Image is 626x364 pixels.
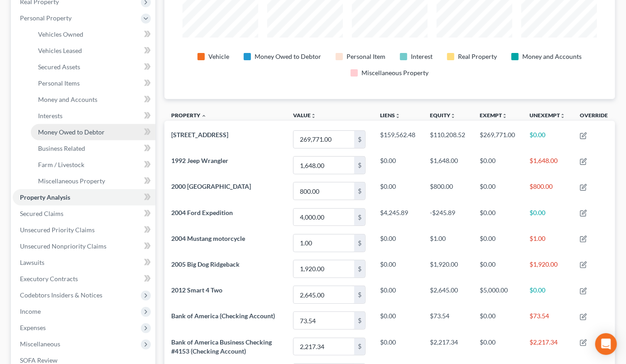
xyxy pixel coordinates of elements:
[20,242,106,250] span: Unsecured Nonpriority Claims
[458,52,497,61] div: Real Property
[595,333,617,355] div: Open Intercom Messenger
[38,128,105,136] span: Money Owed to Debtor
[13,222,155,238] a: Unsecured Priority Claims
[38,96,97,103] span: Money and Accounts
[294,312,354,329] input: 0.00
[450,113,456,119] i: unfold_more
[311,113,316,119] i: unfold_more
[522,126,573,152] td: $0.00
[31,26,155,43] a: Vehicles Owned
[522,52,582,61] div: Money and Accounts
[31,43,155,59] a: Vehicles Leased
[172,338,272,355] span: Bank of America Business Checking #4153 (Checking Account)
[522,256,573,282] td: $1,920.00
[472,153,522,178] td: $0.00
[430,112,456,119] a: Equityunfold_more
[472,282,522,307] td: $5,000.00
[480,112,507,119] a: Exemptunfold_more
[294,131,354,148] input: 0.00
[522,334,573,359] td: $2,217.34
[423,178,472,204] td: $800.00
[560,113,565,119] i: unfold_more
[373,178,423,204] td: $0.00
[20,275,78,283] span: Executory Contracts
[373,230,423,256] td: $0.00
[13,238,155,254] a: Unsecured Nonpriority Claims
[208,52,229,61] div: Vehicle
[472,230,522,256] td: $0.00
[38,161,84,168] span: Farm / Livestock
[38,177,105,185] span: Miscellaneous Property
[354,286,365,303] div: $
[373,204,423,230] td: $4,245.89
[395,113,400,119] i: unfold_more
[294,157,354,174] input: 0.00
[20,307,41,315] span: Income
[472,126,522,152] td: $269,771.00
[354,157,365,174] div: $
[38,30,83,38] span: Vehicles Owned
[522,153,573,178] td: $1,648.00
[294,235,354,252] input: 0.00
[472,256,522,282] td: $0.00
[423,126,472,152] td: $110,208.52
[13,206,155,222] a: Secured Claims
[38,112,63,120] span: Interests
[522,282,573,307] td: $0.00
[373,126,423,152] td: $159,562.48
[20,340,60,348] span: Miscellaneous
[354,260,365,278] div: $
[172,286,223,294] span: 2012 Smart 4 Two
[20,226,95,234] span: Unsecured Priority Claims
[172,112,207,119] a: Property expand_less
[472,204,522,230] td: $0.00
[354,235,365,252] div: $
[13,254,155,271] a: Lawsuits
[31,140,155,157] a: Business Related
[530,112,565,119] a: Unexemptunfold_more
[472,334,522,359] td: $0.00
[172,209,233,216] span: 2004 Ford Expedition
[13,271,155,287] a: Executory Contracts
[31,59,155,75] a: Secured Assets
[347,52,385,61] div: Personal Item
[373,153,423,178] td: $0.00
[172,131,229,139] span: [STREET_ADDRESS]
[31,157,155,173] a: Farm / Livestock
[172,182,251,190] span: 2000 [GEOGRAPHIC_DATA]
[293,112,316,119] a: Valueunfold_more
[522,178,573,204] td: $800.00
[20,259,44,266] span: Lawsuits
[522,308,573,334] td: $73.54
[38,79,80,87] span: Personal Items
[20,324,46,331] span: Expenses
[472,308,522,334] td: $0.00
[38,47,82,54] span: Vehicles Leased
[255,52,321,61] div: Money Owed to Debtor
[373,256,423,282] td: $0.00
[373,334,423,359] td: $0.00
[31,91,155,108] a: Money and Accounts
[294,338,354,355] input: 0.00
[31,124,155,140] a: Money Owed to Debtor
[172,260,240,268] span: 2005 Big Dog Ridgeback
[172,157,229,164] span: 1992 Jeep Wrangler
[202,113,207,119] i: expand_less
[373,308,423,334] td: $0.00
[354,131,365,148] div: $
[172,235,246,242] span: 2004 Mustang motorcycle
[13,189,155,206] a: Property Analysis
[354,209,365,226] div: $
[38,63,80,71] span: Secured Assets
[354,338,365,355] div: $
[294,286,354,303] input: 0.00
[472,178,522,204] td: $0.00
[20,356,58,364] span: SOFA Review
[380,112,400,119] a: Liensunfold_more
[423,230,472,256] td: $1.00
[20,210,63,217] span: Secured Claims
[573,106,615,127] th: Override
[354,182,365,200] div: $
[411,52,433,61] div: Interest
[38,144,85,152] span: Business Related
